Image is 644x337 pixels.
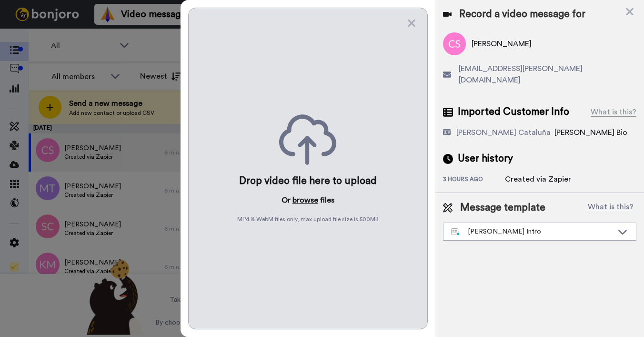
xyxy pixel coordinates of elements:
div: 3 hours ago [443,175,505,185]
span: User history [458,152,513,166]
div: [PERSON_NAME] Intro [451,227,613,236]
img: nextgen-template.svg [451,228,460,236]
span: [PERSON_NAME] Bio [554,129,627,136]
div: What is this? [591,106,636,118]
span: Message template [460,201,545,215]
p: Or files [282,194,334,206]
span: MP4 & WebM files only, max upload file size is 500 MB [237,215,379,223]
div: Drop video file here to upload [239,174,377,188]
button: What is this? [585,201,636,215]
button: browse [292,194,318,206]
span: Imported Customer Info [458,105,569,119]
span: [EMAIL_ADDRESS][PERSON_NAME][DOMAIN_NAME] [459,63,636,86]
div: [PERSON_NAME] Cataluña [456,127,551,138]
div: Created via Zapier [505,174,571,185]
